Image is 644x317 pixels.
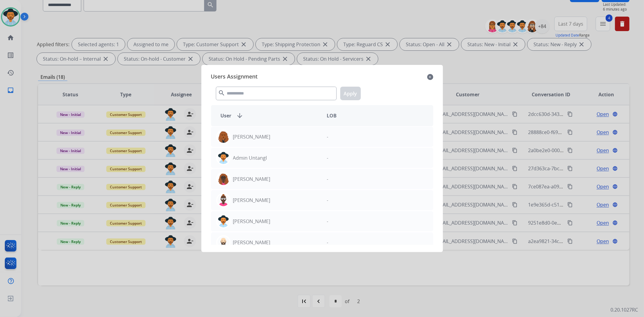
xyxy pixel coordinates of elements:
p: [PERSON_NAME] [233,175,271,183]
span: LOB [327,112,337,119]
div: User [216,112,322,119]
button: Apply [340,87,361,100]
p: - [327,175,328,183]
p: [PERSON_NAME] [233,197,271,204]
p: - [327,218,328,225]
p: - [327,154,328,162]
mat-icon: close [427,73,433,81]
p: - [327,239,328,246]
p: [PERSON_NAME] [233,239,271,246]
mat-icon: arrow_downward [236,112,244,119]
p: [PERSON_NAME] [233,133,271,140]
span: Users Assignment [211,72,258,82]
p: [PERSON_NAME] [233,218,271,225]
mat-icon: search [218,89,226,97]
p: - [327,197,328,204]
p: Admin Untangl [233,154,267,162]
p: - [327,133,328,140]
